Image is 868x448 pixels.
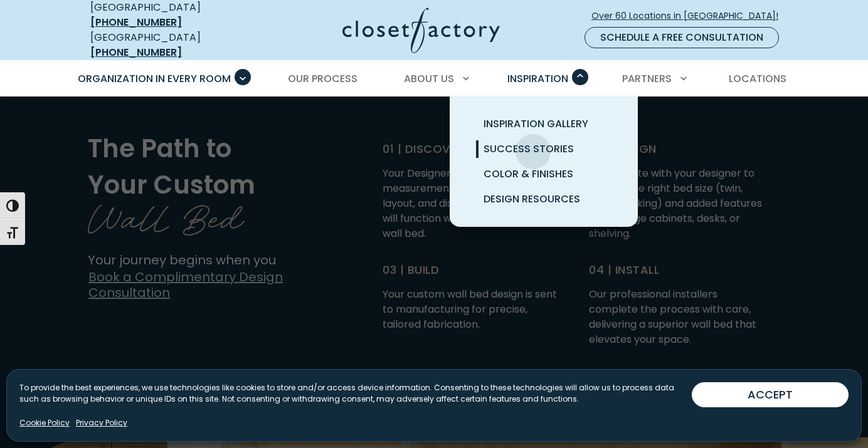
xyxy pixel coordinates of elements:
span: Over 60 Locations in [GEOGRAPHIC_DATA]! [591,9,788,23]
a: Cookie Policy [19,417,70,429]
span: Locations [729,71,786,86]
span: About Us [404,71,454,86]
a: [PHONE_NUMBER] [90,45,182,60]
img: Closet Factory Logo [342,8,500,53]
span: Design Resources [484,192,580,206]
div: [GEOGRAPHIC_DATA] [90,30,244,60]
a: Schedule a Free Consultation [585,27,779,48]
span: Organization in Every Room [78,71,231,86]
button: ACCEPT [692,382,849,407]
span: Success Stories [484,142,574,156]
span: Inspiration [507,71,568,86]
nav: Primary Menu [69,61,799,96]
p: To provide the best experiences, we use technologies like cookies to store and/or access device i... [19,382,692,405]
span: Color & Finishes [484,167,573,181]
a: [PHONE_NUMBER] [90,15,182,29]
span: Inspiration Gallery [484,117,588,131]
a: Over 60 Locations in [GEOGRAPHIC_DATA]! [591,5,789,27]
span: Partners [622,71,672,86]
span: Our Process [288,71,357,86]
a: Privacy Policy [76,417,127,429]
ul: Inspiration submenu [450,96,638,227]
